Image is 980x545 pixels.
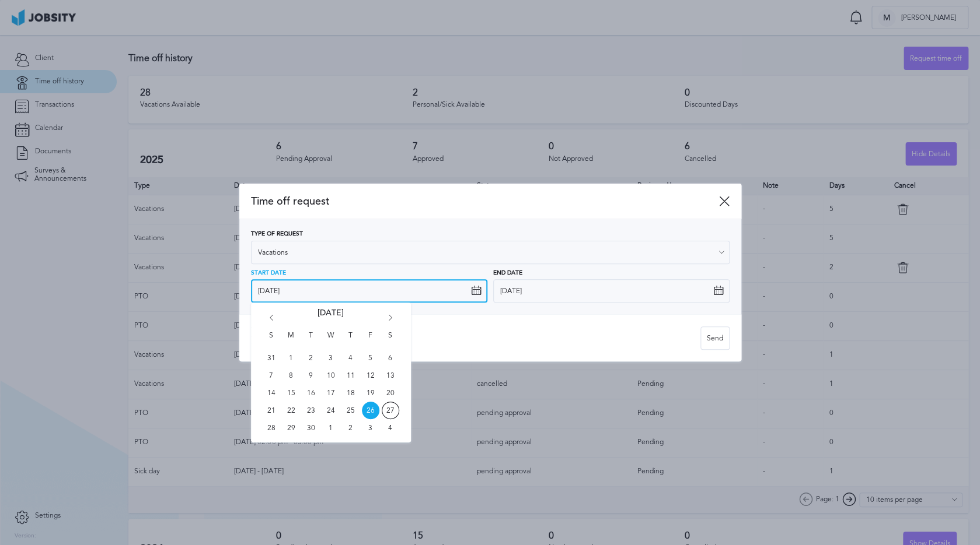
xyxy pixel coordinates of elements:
span: Tue Sep 30 2025 [302,419,320,437]
span: Fri Oct 03 2025 [362,419,379,437]
span: Thu Sep 04 2025 [342,349,360,367]
span: S [382,332,399,349]
span: Mon Sep 15 2025 [283,384,300,402]
span: Mon Sep 08 2025 [283,367,300,384]
span: Mon Sep 01 2025 [283,349,300,367]
span: Wed Sep 10 2025 [322,367,340,384]
span: Thu Sep 18 2025 [342,384,360,402]
span: Wed Sep 03 2025 [322,349,340,367]
span: Sat Oct 04 2025 [382,419,399,437]
span: Sat Sep 13 2025 [382,367,399,384]
span: Wed Oct 01 2025 [322,419,340,437]
span: Tue Sep 09 2025 [302,367,320,384]
span: Sat Sep 20 2025 [382,384,399,402]
span: Mon Sep 29 2025 [283,419,300,437]
i: Go back 1 month [266,315,277,325]
span: Sun Aug 31 2025 [263,349,280,367]
span: Thu Oct 02 2025 [342,419,360,437]
span: W [322,332,340,349]
span: Start Date [251,270,286,277]
span: End Date [493,270,522,277]
span: Time off request [251,195,719,208]
span: Sun Sep 07 2025 [263,367,280,384]
span: T [302,332,320,349]
span: Tue Sep 02 2025 [302,349,320,367]
span: Fri Sep 05 2025 [362,349,379,367]
span: Sat Sep 06 2025 [382,349,399,367]
span: Sun Sep 28 2025 [263,419,280,437]
span: Sun Sep 21 2025 [263,402,280,419]
button: Send [700,326,730,350]
span: Wed Sep 17 2025 [322,384,340,402]
span: Fri Sep 26 2025 [362,402,379,419]
span: [DATE] [318,308,344,332]
span: M [283,332,300,349]
span: T [342,332,360,349]
div: Send [701,327,729,350]
span: Thu Sep 25 2025 [342,402,360,419]
span: Tue Sep 16 2025 [302,384,320,402]
span: Tue Sep 23 2025 [302,402,320,419]
span: Wed Sep 24 2025 [322,402,340,419]
span: Mon Sep 22 2025 [283,402,300,419]
i: Go forward 1 month [385,315,396,325]
span: Fri Sep 12 2025 [362,367,379,384]
span: S [263,332,280,349]
span: Fri Sep 19 2025 [362,384,379,402]
span: F [362,332,379,349]
span: Sat Sep 27 2025 [382,402,399,419]
span: Thu Sep 11 2025 [342,367,360,384]
span: Type of Request [251,231,303,238]
span: Sun Sep 14 2025 [263,384,280,402]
